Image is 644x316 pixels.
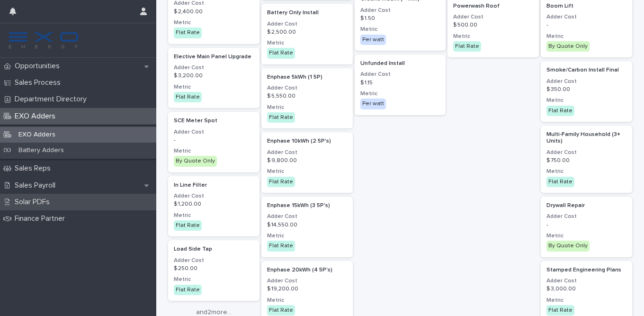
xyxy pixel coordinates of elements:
[267,149,347,156] h3: Adder Cost
[546,41,590,52] div: By Quote Only
[174,19,254,27] h3: Metric
[11,62,67,71] p: Opportunities
[168,48,259,108] a: Elective Main Panel UpgradeAdder Cost$ 3,200.00MetricFlat Rate
[11,78,68,87] p: Sales Process
[11,112,63,121] p: EXO Adders
[174,182,254,189] p: In Line Filter
[267,138,347,144] p: Enphase 10kWh (2 5P's)
[267,202,347,209] p: Enphase 15kWh (3 5P's)
[360,99,386,109] div: Per watt
[360,7,440,14] h3: Adder Cost
[546,67,626,73] p: Smoke/Carbon Install Final
[546,157,626,164] p: $ 750.00
[355,54,446,115] a: Unfunded InstallAdder Cost$ 1.15MetricPer watt
[546,97,626,104] h3: Metric
[11,198,57,207] p: Solar PDFs
[541,61,632,122] a: Smoke/Carbon Install FinalAdder Cost$ 350.00MetricFlat Rate
[267,48,295,58] div: Flat Rate
[267,20,347,28] h3: Adder Cost
[261,68,353,129] a: Enphase 5kWh (1 5P)Adder Cost$ 5,550.00MetricFlat Rate
[453,13,533,21] h3: Adder Cost
[174,54,254,60] p: Elective Main Panel Upgrade
[546,297,626,304] h3: Metric
[267,286,347,292] p: $ 19,200.00
[174,64,254,72] h3: Adder Cost
[360,35,386,45] div: Per watt
[453,33,533,40] h3: Metric
[453,41,481,52] div: Flat Rate
[360,26,440,33] h3: Metric
[174,246,254,253] p: Load Side Tap
[360,90,440,98] h3: Metric
[267,74,347,81] p: Enphase 5kWh (1 5P)
[267,177,295,187] div: Flat Rate
[541,197,632,257] a: Drywall RepairAdder Cost-MetricBy Quote Only
[453,3,533,9] p: Powerwash Roof
[546,78,626,85] h3: Adder Cost
[546,305,574,316] div: Flat Rate
[546,3,626,9] p: Boom Lift
[174,220,202,231] div: Flat Rate
[546,33,626,40] h3: Metric
[267,305,295,316] div: Flat Rate
[267,241,295,251] div: Flat Rate
[11,131,63,139] p: EXO Adders
[267,112,295,123] div: Flat Rate
[174,9,254,15] p: $ 2,400.00
[267,297,347,304] h3: Metric
[541,126,632,193] a: Multi-Family Household (3+ Units)Adder Cost$ 750.00MetricFlat Rate
[11,95,94,104] p: Department Directory
[168,176,259,237] a: In Line FilterAdder Cost$ 1,200.00MetricFlat Rate
[174,128,254,136] h3: Adder Cost
[267,267,347,273] p: Enphase 20kWh (4 5P's)
[546,177,574,187] div: Flat Rate
[360,15,440,22] p: $ 1.50
[174,257,254,264] h3: Adder Cost
[261,132,353,193] a: Enphase 10kWh (2 5P's)Adder Cost$ 9,800.00MetricFlat Rate
[11,214,72,223] p: Finance Partner
[546,213,626,220] h3: Adder Cost
[267,84,347,92] h3: Adder Cost
[11,181,63,190] p: Sales Payroll
[546,232,626,240] h3: Metric
[453,22,533,28] p: $ 500.00
[8,31,80,50] img: FKS5r6ZBThi8E5hshIGi
[174,72,254,79] p: $ 3,200.00
[546,131,626,145] p: Multi-Family Household (3+ Units)
[267,29,347,36] p: $ 2,500.00
[546,241,590,251] div: By Quote Only
[267,39,347,47] h3: Metric
[546,106,574,116] div: Flat Rate
[546,168,626,175] h3: Metric
[360,60,440,67] p: Unfunded Install
[267,232,347,240] h3: Metric
[546,202,626,209] p: Drywall Repair
[267,157,347,164] p: $ 9,800.00
[267,104,347,111] h3: Metric
[546,22,626,28] p: -
[11,146,72,154] p: Battery Adders
[11,164,58,173] p: Sales Reps
[360,71,440,78] h3: Adder Cost
[546,267,626,273] p: Stamped Engineering Plans
[267,93,347,99] p: $ 5,550.00
[174,92,202,102] div: Flat Rate
[174,201,254,208] p: $ 1,200.00
[546,286,626,292] p: $ 3,000.00
[174,276,254,283] h3: Metric
[174,83,254,91] h3: Metric
[174,117,254,124] p: SCE Meter Spot
[168,112,259,172] a: SCE Meter SpotAdder Cost-MetricBy Quote Only
[174,137,254,144] p: -
[546,277,626,285] h3: Adder Cost
[546,13,626,21] h3: Adder Cost
[267,213,347,220] h3: Adder Cost
[261,4,353,64] a: Battery Only InstallAdder Cost$ 2,500.00MetricFlat Rate
[174,265,254,272] p: $ 250.00
[360,80,440,86] p: $ 1.15
[174,212,254,219] h3: Metric
[174,285,202,295] div: Flat Rate
[546,222,626,228] p: -
[546,86,626,93] p: $ 350.00
[174,192,254,200] h3: Adder Cost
